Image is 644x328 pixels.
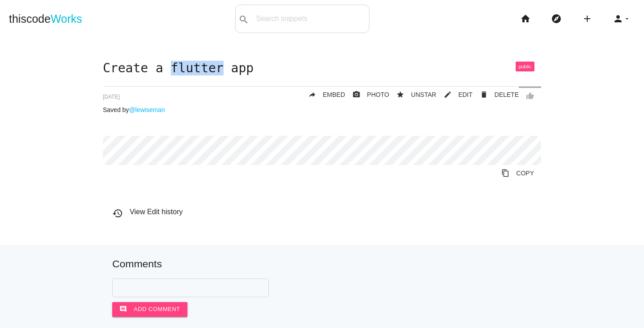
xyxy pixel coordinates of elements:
span: EDIT [458,91,473,98]
button: commentAdd comment [112,302,187,316]
i: comment [119,302,127,316]
i: star [396,87,404,103]
a: @lewiseman [129,106,165,113]
i: photo_camera [352,87,360,103]
i: content_copy [501,165,509,181]
span: UNSTAR [411,91,436,98]
button: starUNSTAR [389,87,436,103]
i: reply [308,87,316,103]
h6: View Edit history [112,208,541,216]
i: home [520,4,531,33]
p: Saved by [103,106,541,113]
span: EMBED [323,91,345,98]
i: explore [551,4,562,33]
a: photo_cameraPHOTO [345,87,390,103]
i: mode_edit [444,87,452,103]
a: mode_editEDIT [436,87,473,103]
i: person [613,4,623,33]
span: Works [51,12,82,25]
span: DELETE [495,91,519,98]
h1: Create a flutter app [103,62,541,75]
a: Copy to Clipboard [494,165,541,181]
i: history [112,208,123,219]
a: Delete Post [473,87,519,103]
i: add [582,4,593,33]
span: [DATE] [103,94,120,100]
i: delete [480,87,488,103]
span: PHOTO [367,91,390,98]
a: replyEMBED [301,87,345,103]
i: search [238,5,249,34]
button: search [236,5,252,33]
input: Search snippets [252,9,369,28]
h5: Comments [112,258,532,270]
i: arrow_drop_down [623,4,631,33]
a: thiscodeWorks [9,4,82,33]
